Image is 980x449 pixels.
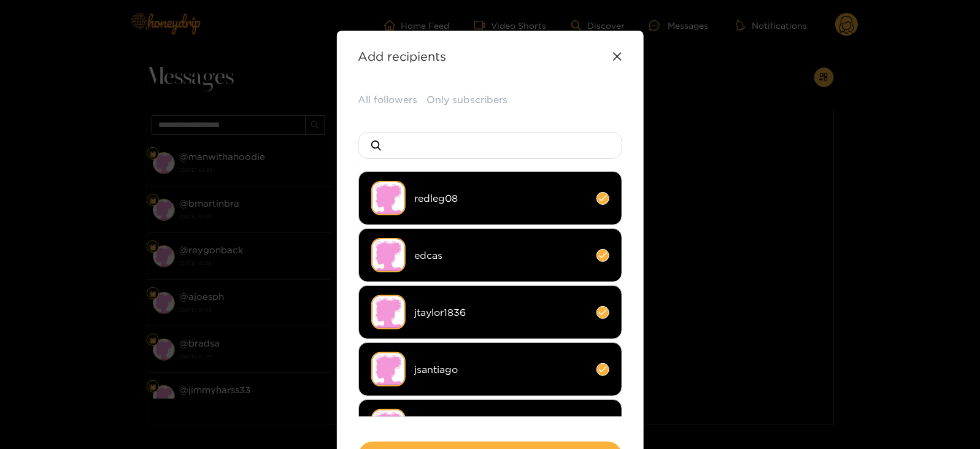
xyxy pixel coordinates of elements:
[358,49,447,63] strong: Add recipients
[371,352,406,386] img: no-avatar.png
[371,295,406,329] img: no-avatar.png
[371,409,406,443] img: no-avatar.png
[427,93,508,107] button: Only subscribers
[358,93,418,107] button: All followers
[415,363,587,377] span: jsantiago
[415,248,587,263] span: edcas
[371,181,406,215] img: no-avatar.png
[415,305,587,320] span: jtaylor1836
[371,238,406,272] img: no-avatar.png
[415,191,587,205] span: redleg08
